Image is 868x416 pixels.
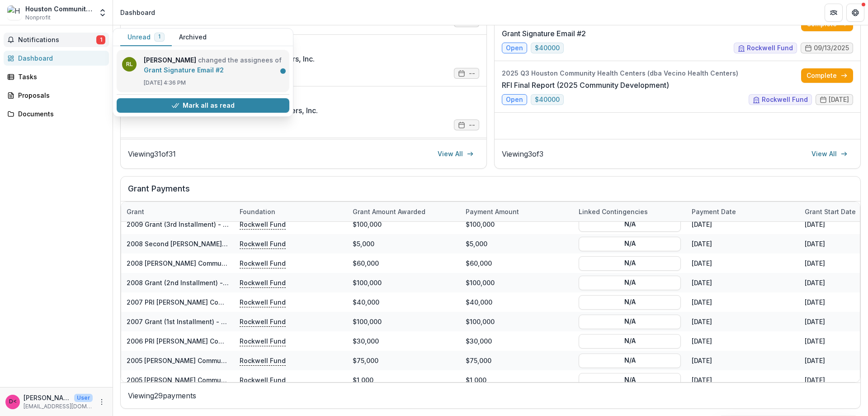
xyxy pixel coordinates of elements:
[117,98,289,113] button: Mark all as read
[460,202,573,221] div: Payment Amount
[127,318,349,325] a: 2007 Grant (1st Installment) - Houston Community Health Centers, Inc.
[127,298,309,306] a: 2007 PRI [PERSON_NAME] Community Health Centers, Inc.
[240,375,286,385] p: Rockwell Fund
[686,253,799,273] div: [DATE]
[234,207,281,216] div: Foundation
[240,239,286,249] p: Rockwell Fund
[240,258,286,268] p: Rockwell Fund
[686,292,799,312] div: [DATE]
[686,273,799,292] div: [DATE]
[347,202,460,221] div: Grant amount awarded
[127,337,309,345] a: 2006 PRI [PERSON_NAME] Community Health Centers, Inc.
[432,147,479,161] a: View All
[18,36,96,44] span: Notifications
[460,207,524,216] div: Payment Amount
[121,202,234,221] div: Grant
[120,29,172,46] button: Unread
[502,148,543,159] p: Viewing 3 of 3
[121,207,150,216] div: Grant
[347,312,460,331] div: $100,000
[460,370,573,390] div: $1,000
[579,275,681,290] button: N/A
[127,357,297,364] a: 2005 [PERSON_NAME] Community Health Centers, Inc.
[460,331,573,351] div: $30,000
[117,6,159,19] nav: breadcrumb
[127,240,323,248] a: 2008 Second [PERSON_NAME] Community Health Centers, Inc.
[4,106,109,121] a: Documents
[240,316,286,326] p: Rockwell Fund
[18,72,102,81] div: Tasks
[846,4,864,22] button: Get Help
[127,376,297,384] a: 2005 [PERSON_NAME] Community Health Centers, Inc.
[502,80,669,91] a: RFI Final Report (2025 Community Development)
[127,220,351,228] a: 2009 Grant (3rd Installment) - Houston Community Health Centers, Inc.
[801,68,853,83] a: Complete
[573,207,653,216] div: Linked Contingencies
[686,331,799,351] div: [DATE]
[686,207,741,216] div: Payment date
[158,33,160,40] span: 1
[460,253,573,273] div: $60,000
[686,202,799,221] div: Payment date
[96,4,109,22] button: Open entity switcher
[686,370,799,390] div: [DATE]
[74,394,93,402] p: User
[128,105,318,116] a: 2009 [PERSON_NAME] Community Health Centers, Inc.
[579,236,681,251] button: N/A
[347,207,431,216] div: Grant amount awarded
[347,253,460,273] div: $60,000
[240,277,286,287] p: Rockwell Fund
[127,279,353,287] a: 2008 Grant (2nd Installment) - Houston Community Health Centers, Inc.
[9,399,17,405] div: Daniel Montez <communityhealth@vecinohealthcenters.org>
[234,202,347,221] div: Foundation
[24,393,71,402] p: [PERSON_NAME] <[EMAIL_ADDRESS][DOMAIN_NAME]>
[347,370,460,390] div: $1,000
[460,234,573,253] div: $5,000
[4,88,109,103] a: Proposals
[460,273,573,292] div: $100,000
[502,28,586,39] a: Grant Signature Email #2
[347,273,460,292] div: $100,000
[240,355,286,365] p: Rockwell Fund
[25,14,51,22] span: Nonprofit
[806,147,853,161] a: View All
[172,29,214,46] button: Archived
[686,351,799,370] div: [DATE]
[128,148,176,159] p: Viewing 31 of 31
[18,109,102,119] div: Documents
[347,331,460,351] div: $30,000
[460,312,573,331] div: $100,000
[18,53,102,63] div: Dashboard
[579,295,681,309] button: N/A
[128,390,853,401] p: Viewing 29 payments
[96,397,107,407] button: More
[460,215,573,234] div: $100,000
[686,234,799,253] div: [DATE]
[573,202,686,221] div: Linked Contingencies
[460,292,573,312] div: $40,000
[579,373,681,387] button: N/A
[4,51,109,66] a: Dashboard
[240,219,286,229] p: Rockwell Fund
[347,234,460,253] div: $5,000
[4,69,109,84] a: Tasks
[579,334,681,348] button: N/A
[120,8,155,17] div: Dashboard
[347,292,460,312] div: $40,000
[686,215,799,234] div: [DATE]
[144,66,224,74] a: Grant Signature Email #2
[686,312,799,331] div: [DATE]
[144,55,284,75] p: changed the assignees of
[128,53,315,64] a: 2011 [PERSON_NAME] Community Health Centers, Inc.
[25,4,93,14] div: Houston Community Health Centers, Inc.
[799,207,861,216] div: Grant start date
[7,5,22,20] img: Houston Community Health Centers, Inc.
[4,33,109,47] button: Notifications1
[579,353,681,368] button: N/A
[347,351,460,370] div: $75,000
[24,402,93,411] p: [EMAIL_ADDRESS][DOMAIN_NAME]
